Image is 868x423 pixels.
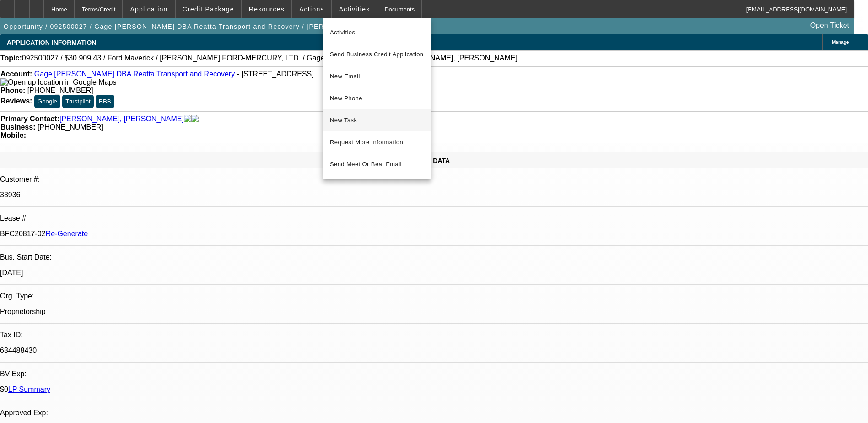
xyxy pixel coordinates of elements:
span: Activities [330,27,424,38]
span: New Task [330,115,424,126]
span: Send Business Credit Application [330,49,424,60]
span: New Email [330,71,424,82]
span: Send Meet Or Beat Email [330,159,424,170]
span: Request More Information [330,137,424,148]
span: New Phone [330,93,424,104]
